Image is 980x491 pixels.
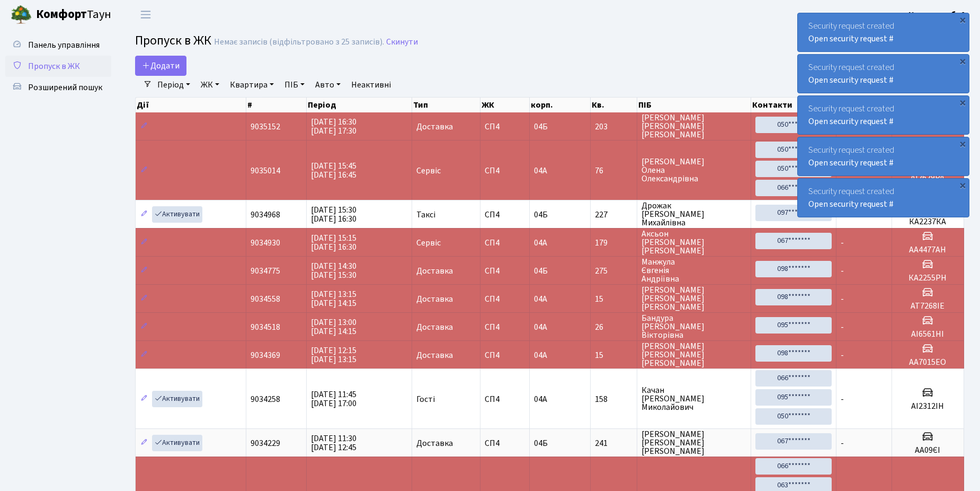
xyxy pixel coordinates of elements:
[534,165,547,177] span: 04А
[251,121,280,133] span: 9035152
[908,8,967,21] a: Консьєрж б. 4.
[416,239,441,247] span: Сервіс
[251,321,280,333] span: 9034518
[808,33,894,45] a: Open security request #
[957,97,968,108] div: ×
[534,237,547,249] span: 04А
[416,295,453,303] span: Доставка
[152,206,202,223] a: Активувати
[226,76,278,94] a: Квартира
[595,267,632,275] span: 275
[534,321,547,333] span: 04А
[251,265,280,277] span: 9034775
[595,395,632,404] span: 158
[311,160,357,181] span: [DATE] 15:45 [DATE] 16:45
[152,391,202,407] a: Активувати
[485,351,525,360] span: СП4
[142,60,180,72] span: Додати
[132,6,159,23] button: Переключити навігацію
[637,98,751,112] th: ПІБ
[412,98,480,112] th: Тип
[36,6,87,23] b: Комфорт
[642,230,746,255] span: Аксьон [PERSON_NAME] [PERSON_NAME]
[595,323,632,331] span: 26
[957,56,968,66] div: ×
[908,9,967,21] b: Консьєрж б. 4.
[534,121,548,133] span: 04Б
[591,98,637,112] th: Кв.
[808,116,894,127] a: Open security request #
[595,239,632,247] span: 179
[534,393,547,405] span: 04А
[841,393,844,405] span: -
[534,349,547,361] span: 04А
[135,56,186,76] a: Додати
[416,267,453,275] span: Доставка
[896,301,959,311] h5: АТ7268ІЕ
[798,96,969,134] div: Security request created
[416,323,453,331] span: Доставка
[642,286,746,311] span: [PERSON_NAME] [PERSON_NAME] [PERSON_NAME]
[841,321,844,333] span: -
[36,6,111,24] span: Таун
[896,357,959,367] h5: АА7015ЕО
[251,393,280,405] span: 9034258
[642,201,746,227] span: Дрожак [PERSON_NAME] Михайлівна
[798,55,969,93] div: Security request created
[808,198,894,210] a: Open security request #
[311,76,345,94] a: Авто
[28,82,102,93] span: Розширений пошук
[808,157,894,169] a: Open security request #
[808,74,894,86] a: Open security request #
[642,342,746,367] span: [PERSON_NAME] [PERSON_NAME] [PERSON_NAME]
[485,323,525,331] span: СП4
[280,76,309,94] a: ПІБ
[251,349,280,361] span: 9034369
[896,217,959,227] h5: КА2237КА
[957,14,968,25] div: ×
[416,439,453,448] span: Доставка
[311,116,357,137] span: [DATE] 16:30 [DATE] 17:30
[311,288,357,309] span: [DATE] 13:15 [DATE] 14:15
[347,76,395,94] a: Неактивні
[957,138,968,149] div: ×
[595,122,632,131] span: 203
[11,4,32,25] img: logo.png
[416,351,453,360] span: Доставка
[798,13,969,51] div: Security request created
[841,349,844,361] span: -
[896,401,959,411] h5: АІ2312ІН
[485,122,525,131] span: СП4
[152,435,202,451] a: Активувати
[642,113,746,139] span: [PERSON_NAME] [PERSON_NAME] [PERSON_NAME]
[841,265,844,277] span: -
[896,329,959,339] h5: AI6561HI
[642,258,746,283] span: Манжула Євгенія Андріївна
[311,204,357,225] span: [DATE] 15:30 [DATE] 16:30
[153,76,194,94] a: Період
[246,98,307,112] th: #
[485,166,525,175] span: СП4
[386,37,418,47] a: Скинути
[485,395,525,404] span: СП4
[307,98,413,112] th: Період
[642,430,746,455] span: [PERSON_NAME] [PERSON_NAME] [PERSON_NAME]
[251,209,280,221] span: 9034968
[530,98,591,112] th: корп.
[136,98,246,112] th: Дії
[841,437,844,449] span: -
[485,439,525,448] span: СП4
[251,293,280,305] span: 9034558
[135,31,211,50] span: Пропуск в ЖК
[311,389,357,409] span: [DATE] 11:45 [DATE] 17:00
[480,98,530,112] th: ЖК
[251,237,280,249] span: 9034930
[416,211,435,219] span: Таксі
[485,295,525,303] span: СП4
[311,345,357,365] span: [DATE] 12:15 [DATE] 13:15
[534,293,547,305] span: 04А
[214,37,384,47] div: Немає записів (відфільтровано з 25 записів).
[5,34,111,56] a: Панель управління
[751,98,836,112] th: Контакти
[595,166,632,175] span: 76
